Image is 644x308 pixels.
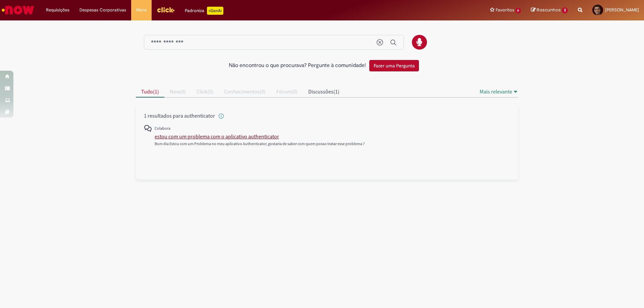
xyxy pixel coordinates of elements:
[207,7,223,15] p: +GenAi
[496,7,514,13] span: Favoritos
[1,3,35,17] img: ServiceNow
[516,8,521,13] span: 6
[537,7,561,13] span: Rascunhos
[531,7,568,13] a: Rascunhos
[562,7,568,13] span: 2
[369,60,419,71] button: Fazer uma Pergunta
[185,7,223,15] div: Padroniza
[79,7,126,13] span: Despesas Corporativas
[157,5,175,15] img: click_logo_yellow_360x200.png
[46,7,69,13] span: Requisições
[229,63,366,69] h2: Não encontrou o que procurava? Pergunte à comunidade!
[136,104,518,180] div: All
[136,7,147,13] span: More
[605,7,639,13] span: [PERSON_NAME]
